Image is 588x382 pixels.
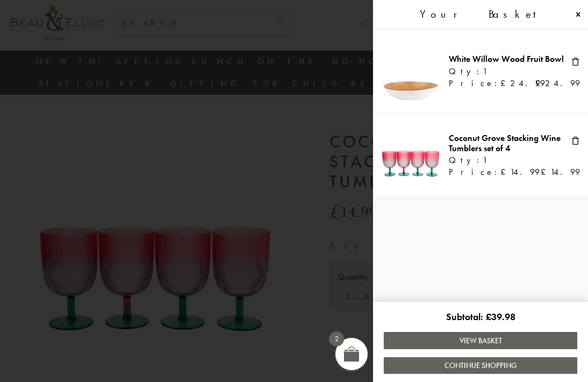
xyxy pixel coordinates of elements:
[449,155,564,167] div: Qty:
[486,310,515,323] bdi: 39.98
[449,167,564,177] div: Price:
[541,166,550,178] span: £
[449,132,561,153] a: Coconut Grove Stacking Wine Tumblers set of 4
[535,77,580,89] bdi: 24.99
[381,124,441,184] img: Coconut Grove stacking wine tumblers
[541,166,580,178] bdi: 14.99
[483,67,487,76] span: 1
[500,77,545,89] bdi: 24.99
[500,166,540,178] bdi: 14.99
[449,79,564,88] div: Price:
[449,53,564,65] a: White Willow Wood Fruit Bowl
[483,155,487,165] span: 1
[384,357,577,374] a: Continue Shopping
[446,310,486,323] span: Subtotal
[329,331,344,346] span: 2
[500,166,510,178] span: £
[420,8,546,20] span: Your Basket
[381,40,441,100] img: White Willow Wood Fruit Bowl
[500,77,510,89] span: £
[449,67,564,79] div: Qty:
[486,310,491,323] span: £
[535,77,545,89] span: £
[384,332,577,349] a: View Basket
